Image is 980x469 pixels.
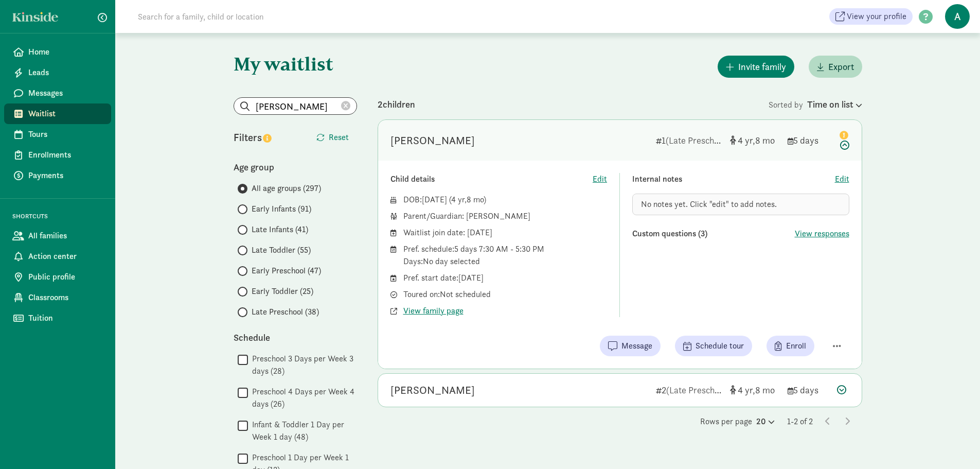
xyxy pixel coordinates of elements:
button: Message [600,336,661,356]
span: Reset [329,131,349,144]
div: Custom questions (3) [632,228,795,240]
a: Leads [4,62,111,83]
input: Search list... [234,98,357,114]
button: Edit [835,173,849,185]
span: 4 [738,384,755,396]
a: Payments [4,165,111,186]
div: Age group [234,160,357,174]
span: Waitlist [28,108,103,120]
span: Classrooms [28,291,103,304]
button: Export [809,56,862,78]
span: Late Preschool (38) [252,306,319,318]
div: [object Object] [730,383,779,397]
span: Export [828,60,854,74]
div: Child details [390,173,593,185]
span: 4 [451,194,467,205]
label: Preschool 4 Days per Week 4 days (26) [248,386,357,410]
span: Early Infants (91) [252,203,311,215]
button: Invite family [718,56,794,78]
span: Tuition [28,312,103,324]
span: Messages [28,87,103,99]
span: (Late Preschool) [666,134,728,146]
span: Late Infants (41) [252,223,308,236]
div: Waitlist join date: [DATE] [403,227,608,239]
span: Home [28,46,103,58]
div: Pref. start date: [DATE] [403,272,608,284]
a: Messages [4,83,111,103]
a: Waitlist [4,103,111,124]
span: Action center [28,250,103,263]
div: Soren Jackson [390,132,475,149]
a: All families [4,225,111,246]
a: Tuition [4,308,111,328]
span: Invite family [738,60,786,74]
span: Schedule tour [696,340,744,352]
div: 5 days [788,383,829,397]
div: [object Object] [730,133,779,147]
span: 8 [755,384,775,396]
div: 20 [756,415,775,428]
span: No notes yet. Click "edit" to add notes. [641,199,777,210]
span: All age groups (297) [252,182,321,195]
div: Parent/Guardian: [PERSON_NAME] [403,210,608,222]
div: Time on list [807,97,862,111]
button: Schedule tour [675,336,752,356]
span: Public profile [28,271,103,283]
button: Reset [308,127,357,148]
span: Early Toddler (25) [252,285,313,298]
label: Infant & Toddler 1 Day per Week 1 day (48) [248,419,357,443]
div: Rows per page 1-2 of 2 [378,415,862,428]
span: (Late Preschool) [666,384,729,396]
span: Early Preschool (47) [252,265,321,277]
div: Toured on: Not scheduled [403,288,608,301]
a: Action center [4,246,111,267]
span: Enroll [786,340,806,352]
label: Preschool 3 Days per Week 3 days (28) [248,353,357,377]
a: Public profile [4,267,111,287]
span: Late Toddler (55) [252,244,311,256]
span: Payments [28,169,103,182]
input: Search for a family, child or location [132,6,420,27]
h1: My waitlist [234,54,357,74]
div: 5 days [788,133,829,147]
div: 2 [656,383,722,397]
div: 1 [656,133,722,147]
div: Pref. schedule: 5 days 7:30 AM - 5:30 PM Days: No day selected [403,243,608,268]
a: Enrollments [4,145,111,165]
a: Tours [4,124,111,145]
a: Classrooms [4,287,111,308]
span: View your profile [847,10,906,23]
button: Edit [593,173,607,185]
a: Home [4,42,111,62]
span: All families [28,230,103,242]
div: Schedule [234,331,357,344]
span: Tours [28,128,103,141]
a: View your profile [829,8,913,25]
span: A [945,4,970,29]
button: View family page [403,305,464,317]
div: 2 children [378,97,769,111]
span: 4 [738,134,755,146]
span: Leads [28,66,103,79]
div: Internal notes [632,173,835,185]
iframe: Chat Widget [929,420,980,469]
span: Message [621,340,652,352]
span: [DATE] [422,194,447,205]
button: View responses [795,228,849,240]
div: DOB: ( ) [403,194,608,206]
button: Enroll [767,336,814,356]
div: Soren Jackson [390,382,475,398]
span: 8 [467,194,484,205]
span: 8 [755,134,775,146]
div: Sorted by [769,97,862,111]
span: Enrollments [28,149,103,161]
div: Filters [234,130,295,145]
